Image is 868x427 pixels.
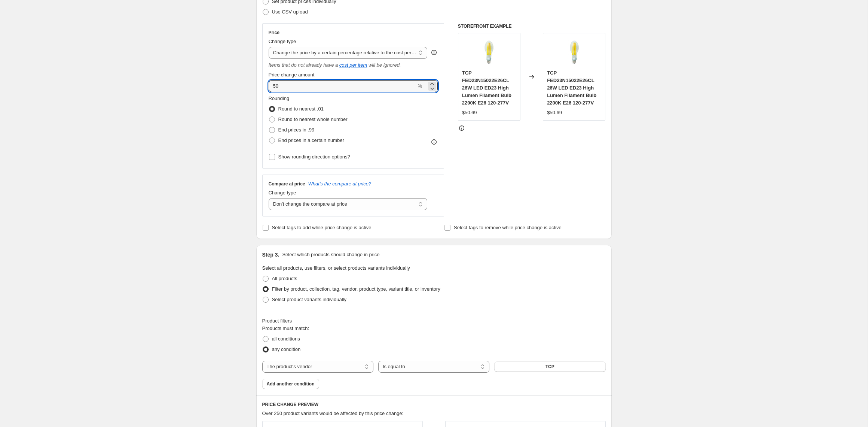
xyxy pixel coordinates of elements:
img: ed23__00661_80x.jpg [559,37,589,67]
button: TCP [494,361,605,372]
span: % [418,83,422,89]
span: End prices in .99 [278,127,315,133]
span: Add another condition [267,381,315,387]
span: Use CSV upload [272,9,308,15]
span: Select tags to add while price change is active [272,225,372,230]
i: will be ignored. [369,62,401,68]
span: Select tags to remove while price change is active [454,225,562,230]
span: any condition [272,346,301,352]
span: Filter by product, collection, tag, vendor, product type, variant title, or inventory [272,286,440,292]
span: Change type [269,190,296,196]
div: $50.69 [462,109,477,116]
img: ed23__00661_80x.jpg [474,37,504,67]
span: All products [272,276,297,281]
span: all conditions [272,336,300,342]
button: What's the compare at price? [308,181,372,187]
input: 50 [269,80,416,92]
a: cost per item [339,62,367,68]
span: TCP FED23N15022E26CL 26W LED ED23 High Lumen Filament Bulb 2200K E26 120-277V [462,70,511,106]
span: Select all products, use filters, or select products variants individually [262,265,410,271]
span: Round to nearest whole number [278,116,348,122]
span: Products must match: [262,325,309,331]
i: Items that do not already have a [269,62,338,68]
h6: STOREFRONT EXAMPLE [458,23,606,29]
h3: Price [269,30,279,36]
button: Add another condition [262,379,319,389]
span: TCP [545,364,554,370]
span: Over 250 product variants would be affected by this price change: [262,411,404,416]
h3: Compare at price [269,181,305,187]
span: TCP FED23N15022E26CL 26W LED ED23 High Lumen Filament Bulb 2200K E26 120-277V [547,70,596,106]
span: Select product variants individually [272,297,346,302]
div: Product filters [262,317,606,325]
span: End prices in a certain number [278,137,344,143]
h2: Step 3. [262,251,279,258]
span: Change type [269,39,296,44]
div: $50.69 [547,109,562,116]
span: Price change amount [269,72,315,78]
h6: PRICE CHANGE PREVIEW [262,402,606,408]
span: Show rounding direction options? [278,154,350,160]
span: Rounding [269,96,290,101]
span: Round to nearest .01 [278,106,324,112]
p: Select which products should change in price [282,251,379,258]
div: help [430,49,438,56]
